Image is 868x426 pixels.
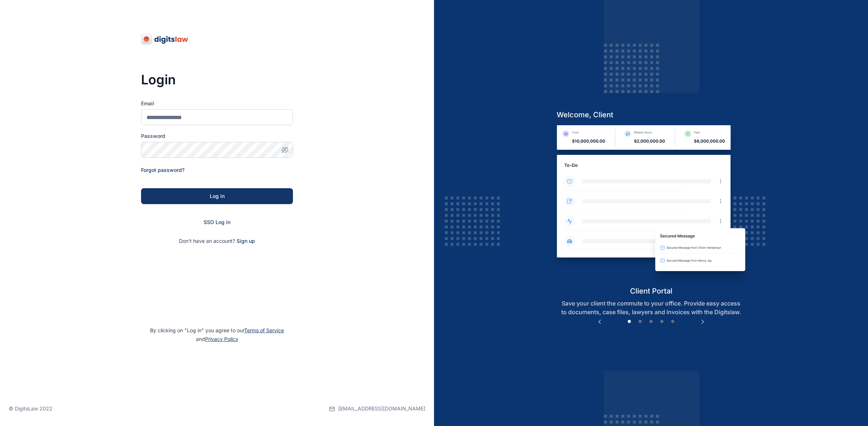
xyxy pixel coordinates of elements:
[551,110,752,120] h5: welcome, client
[141,167,184,173] a: Forgot password?
[699,318,706,325] button: Next
[596,318,603,325] button: Previous
[141,237,293,245] p: Don't have an account?
[669,318,676,325] button: 5
[338,405,425,412] span: [EMAIL_ADDRESS][DOMAIN_NAME]
[626,318,633,325] button: 1
[141,33,189,45] img: digitslaw-logo
[658,318,665,325] button: 4
[141,188,293,204] button: Log in
[141,132,293,140] label: Password
[244,327,284,333] a: Terms of Service
[205,336,238,342] a: Privacy Policy
[9,326,425,343] p: By clicking on "Log in" you agree to our
[637,318,644,325] button: 2
[153,193,281,200] div: Log in
[551,299,752,316] p: Save your client the commute to your office. Provide easy access to documents, case files, lawyer...
[647,318,655,325] button: 3
[196,336,238,342] span: and
[551,286,752,296] h5: client portal
[237,238,255,244] a: Sign up
[329,391,425,426] a: [EMAIL_ADDRESS][DOMAIN_NAME]
[141,72,293,87] h3: Login
[141,100,293,107] label: Email
[204,219,230,225] a: SSO Log in
[551,125,752,286] img: client-portal
[9,405,52,412] p: © DigitsLaw 2022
